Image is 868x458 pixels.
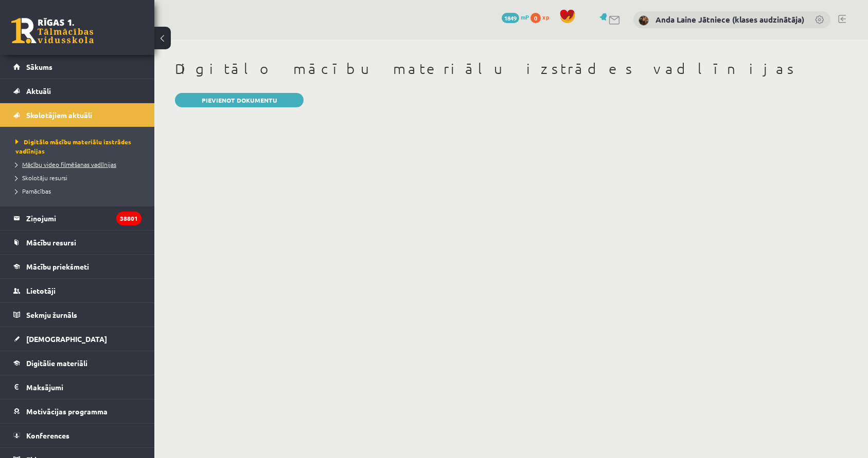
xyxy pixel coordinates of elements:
a: Mācību video filmēšanas vadlīnijas [15,160,144,169]
span: Aktuāli [26,86,51,96]
img: Anda Laine Jātniece (klases audzinātāja) [639,15,649,26]
a: Anda Laine Jātniece (klases audzinātāja) [656,14,804,25]
span: Digitālo mācību materiālu izstrādes vadlīnijas [15,138,131,155]
a: Ziņojumi38801 [13,206,141,230]
a: Motivācijas programma [13,399,141,423]
span: Digitālie materiāli [26,358,87,368]
h1: Digitālo mācību materiālu izstrādes vadlīnijas [175,60,834,78]
a: Skolotājiem aktuāli [13,103,141,127]
span: Mācību resursi [26,238,76,247]
a: 0 xp [530,13,554,21]
a: Pamācības [15,186,144,196]
span: xp [542,13,549,21]
legend: Ziņojumi [26,206,141,230]
span: Skolotājiem aktuāli [26,110,92,120]
span: mP [521,13,529,21]
i: 38801 [116,212,141,225]
span: Konferences [26,431,69,440]
a: [DEMOGRAPHIC_DATA] [13,327,141,351]
span: Mācību video filmēšanas vadlīnijas [15,160,116,168]
span: Motivācijas programma [26,407,108,416]
a: Mācību priekšmeti [13,255,141,278]
a: Digitālo mācību materiālu izstrādes vadlīnijas [15,137,144,156]
span: Sākums [26,62,52,71]
a: Maksājumi [13,375,141,399]
span: Lietotāji [26,286,56,295]
span: Sekmju žurnāls [26,310,77,319]
span: [DEMOGRAPHIC_DATA] [26,334,107,343]
span: Pamācības [15,187,51,195]
a: Konferences [13,424,141,447]
a: Sekmju žurnāls [13,303,141,327]
a: Skolotāju resursi [15,173,144,182]
span: 1849 [502,13,519,23]
span: 0 [530,13,541,23]
a: Pievienot dokumentu [175,93,304,107]
a: Digitālie materiāli [13,351,141,375]
a: Mācību resursi [13,231,141,254]
legend: Maksājumi [26,375,141,399]
a: Aktuāli [13,79,141,103]
span: Skolotāju resursi [15,174,67,182]
a: 1849 mP [502,13,529,21]
a: Rīgas 1. Tālmācības vidusskola [11,18,94,44]
a: Lietotāji [13,279,141,302]
a: Sākums [13,55,141,79]
span: Mācību priekšmeti [26,262,89,271]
